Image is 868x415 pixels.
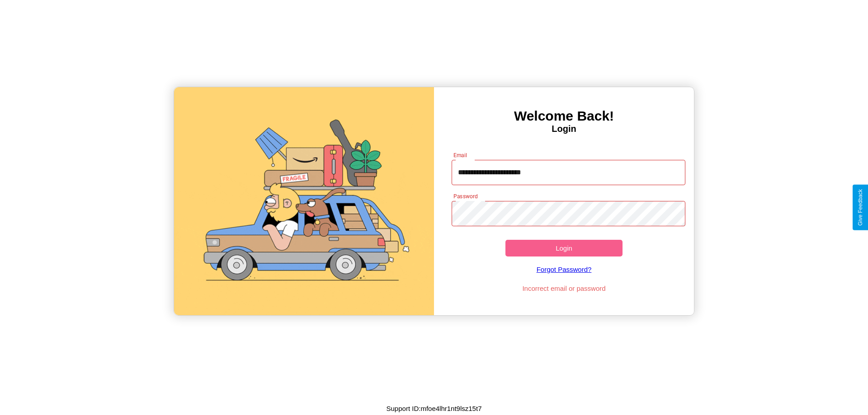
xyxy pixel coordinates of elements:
[857,189,863,226] div: Give Feedback
[447,256,681,282] a: Forgot Password?
[447,282,681,294] p: Incorrect email or password
[174,87,434,315] img: gif
[434,108,694,124] h3: Welcome Back!
[387,402,482,415] p: Support ID: mfoe4lhr1nt9lsz15t7
[434,124,694,134] h4: Login
[453,192,477,200] label: Password
[505,240,623,256] button: Login
[453,151,467,159] label: Email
